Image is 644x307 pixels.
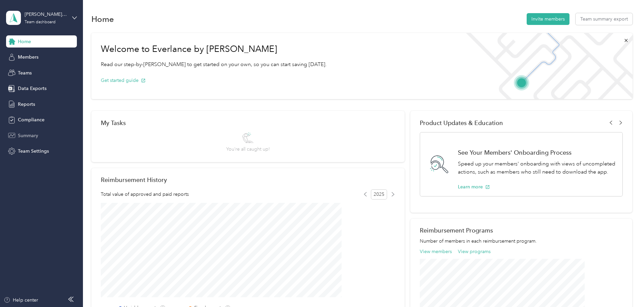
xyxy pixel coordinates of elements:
[458,183,490,190] button: Learn more
[18,69,32,76] span: Teams
[25,11,67,18] div: [PERSON_NAME] team
[25,20,56,24] div: Team dashboard
[226,146,270,153] span: You’re all caught up!
[18,54,38,61] span: Members
[91,16,114,23] h1: Home
[459,33,632,99] img: Welcome to everlance
[458,248,491,255] button: View programs
[420,238,623,245] p: Number of members in each reimbursement program.
[18,101,35,108] span: Reports
[458,160,615,176] p: Speed up your members' onboarding with views of uncompleted actions, such as members who still ne...
[101,176,167,183] h2: Reimbursement History
[18,85,47,92] span: Data Exports
[606,269,644,307] iframe: Everlance-gr Chat Button Frame
[101,119,395,126] div: My Tasks
[527,13,569,25] button: Invite members
[101,191,189,198] span: Total value of approved and paid reports
[371,189,387,199] span: 2025
[18,116,45,123] span: Compliance
[576,13,633,25] button: Team summary export
[101,44,327,55] h1: Welcome to Everlance by [PERSON_NAME]
[18,132,38,139] span: Summary
[420,248,452,255] button: View members
[458,149,615,156] h1: See Your Members' Onboarding Process
[101,77,146,84] button: Get started guide
[101,60,327,69] p: Read our step-by-[PERSON_NAME] to get started on your own, so you can start saving [DATE].
[4,297,38,304] button: Help center
[18,38,31,45] span: Home
[18,148,49,155] span: Team Settings
[420,119,503,126] span: Product Updates & Education
[420,227,623,234] h2: Reimbursement Programs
